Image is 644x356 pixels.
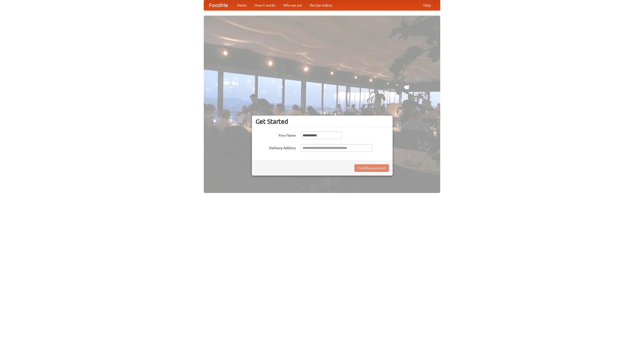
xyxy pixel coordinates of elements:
label: Delivery Address [256,144,296,150]
a: Who we are [279,0,306,10]
a: Help [419,0,435,10]
h3: Get Started [256,118,389,125]
a: Home [233,0,251,10]
label: Your Name [256,132,296,138]
a: How it works [251,0,279,10]
button: Find Restaurants! [354,164,389,172]
a: FoodMe [204,0,233,10]
a: Recipe videos [306,0,336,10]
